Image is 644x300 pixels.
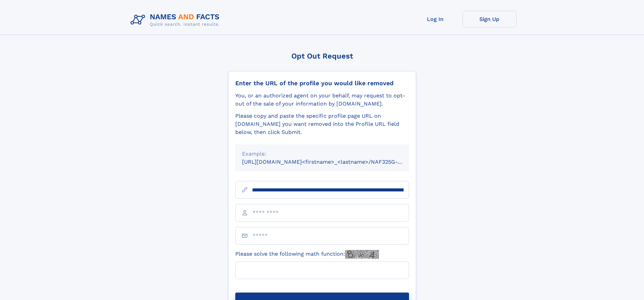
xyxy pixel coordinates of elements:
[235,92,409,108] div: You, or an authorized agent on your behalf, may request to opt-out of the sale of your informatio...
[128,11,225,29] img: Logo Names and Facts
[235,250,379,259] label: Please solve the following math function:
[235,112,409,136] div: Please copy and paste the specific profile page URL on [DOMAIN_NAME] you want removed into the Pr...
[228,52,416,60] div: Opt Out Request
[242,150,402,158] div: Example:
[242,159,422,165] small: [URL][DOMAIN_NAME]<firstname>_<lastname>/NAF325G-xxxxxxxx
[462,11,517,27] a: Sign Up
[235,79,409,87] div: Enter the URL of the profile you would like removed
[408,11,462,27] a: Log In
